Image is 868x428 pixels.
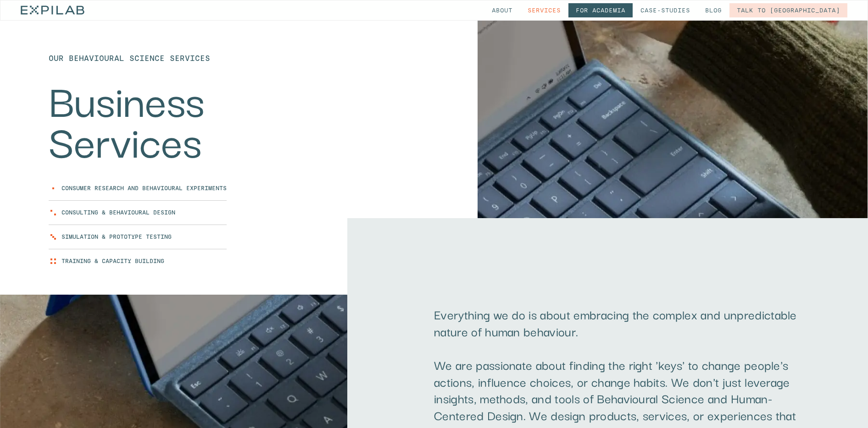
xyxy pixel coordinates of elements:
a: Talk to [GEOGRAPHIC_DATA] [729,3,847,17]
h1: Our behavioural science Services [49,55,819,62]
a: Case-studies [633,3,697,17]
a: Consumer Research and Behavioural Experiments [61,185,227,192]
a: Consulting & Behavioural Design [61,209,175,216]
a: Services [520,3,568,17]
a: Blog [698,3,729,17]
h2: Business Services [49,78,289,160]
a: Training & Capacity Building [61,258,164,264]
a: home [21,0,85,20]
a: About [484,3,520,17]
a: Simulation & Prototype Testing [61,234,172,240]
a: for Academia [568,3,633,17]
